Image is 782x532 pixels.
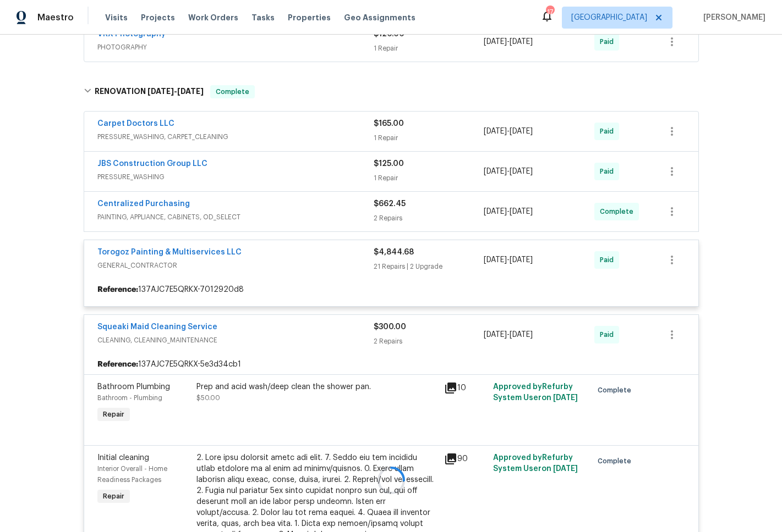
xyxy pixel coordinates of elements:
div: 17 [546,7,554,18]
span: Projects [141,12,175,23]
span: [DATE] [510,38,533,46]
span: Work Orders [188,12,238,23]
span: Tasks [251,14,275,21]
span: Maestro [37,12,74,23]
div: 1 Repair [374,43,484,54]
span: [PERSON_NAME] [699,12,765,23]
span: [GEOGRAPHIC_DATA] [571,12,647,23]
span: Visits [105,12,128,23]
span: Paid [600,36,618,47]
span: [DATE] [484,38,507,46]
span: Properties [288,12,331,23]
span: Geo Assignments [344,12,415,23]
span: - [484,36,533,47]
span: PHOTOGRAPHY [97,42,374,53]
